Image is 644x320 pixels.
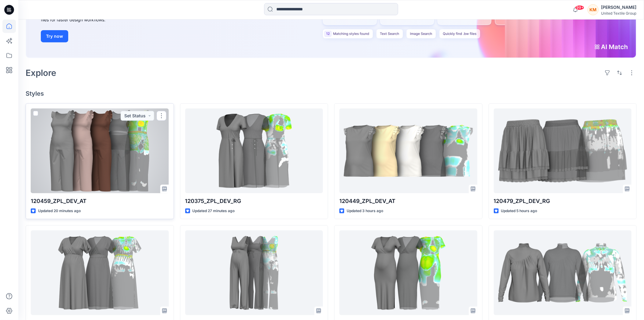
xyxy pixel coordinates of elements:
a: 120375_ZPL_DEV_RG [185,108,323,193]
div: United Textile Group [601,11,636,16]
div: KM [588,4,599,15]
p: 120375_ZPL_DEV_RG [185,197,323,205]
p: Updated 27 minutes ago [193,208,235,214]
h4: Styles [26,90,637,97]
p: Updated 3 hours ago [347,208,383,214]
button: Try now [41,30,68,42]
a: 120462_ZPL_DEV_AT [185,230,323,315]
p: Updated 5 hours ago [501,208,537,214]
p: 120479_ZPL_DEV_RG [494,197,632,205]
a: 120459_ZPL_DEV_AT [31,108,169,193]
a: 120479_ZPL_DEV_RG [494,108,632,193]
span: 99+ [575,5,584,10]
h2: Explore [26,68,56,78]
div: [PERSON_NAME] [601,4,636,11]
p: Updated 20 minutes ago [38,208,81,214]
a: 120461_ZPL_DEV_AT [339,230,477,315]
a: 120423_HSE_DEV_AT [494,230,632,315]
p: 120459_ZPL_DEV_AT [31,197,169,205]
a: 120449_ZPL_DEV_AT [339,108,477,193]
a: 120466_ZPL_DEV_AT [31,230,169,315]
p: 120449_ZPL_DEV_AT [339,197,477,205]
